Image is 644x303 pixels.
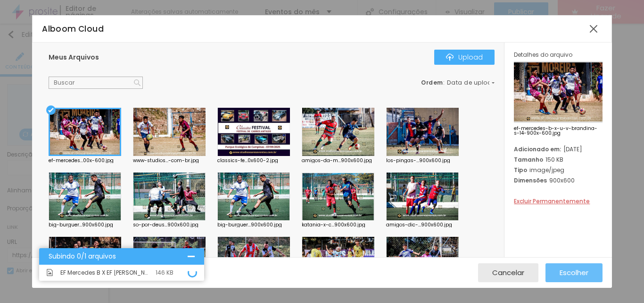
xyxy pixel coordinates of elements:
span: Alboom Cloud [42,23,104,35]
div: classics-fe...0x600-2.jpg [217,158,290,163]
img: Icone [134,79,140,86]
span: Meus Arquivos [49,52,99,62]
div: Subindo 0/1 arquivos [49,253,188,260]
div: www-studios...-com-br.jpg [133,158,206,163]
div: ef-mercedes...00x-600.jpg [49,158,121,163]
div: 150 KB [514,156,602,164]
span: Detalhes do arquivo [514,51,572,59]
img: Icone [46,269,53,276]
img: Icone [446,53,454,61]
span: Dimensões [514,176,547,184]
span: Tamanho [514,156,543,164]
div: so-por-deus...900x600.jpg [133,223,206,227]
div: big-burguer...900x600.jpg [217,223,290,227]
div: Upload [446,53,483,61]
div: big-burguer...900x600.jpg [49,223,121,227]
span: Tipo [514,166,527,174]
button: Escolher [545,263,603,282]
span: Cancelar [492,268,524,277]
div: 146 KB [156,270,173,276]
button: Cancelar [478,263,538,282]
div: image/jpeg [514,166,602,174]
span: EF Mercedes B X EF [PERSON_NAME] (S-16) 900X 600.jpg [60,270,151,276]
span: Ordem [421,78,443,87]
span: Adicionado em: [514,145,561,153]
div: katania-x-c...900x600.jpg [302,223,374,227]
span: Escolher [560,268,588,277]
span: Data de upload [447,80,496,86]
div: : [421,80,495,86]
input: Buscar [49,77,143,89]
button: IconeUpload [434,50,495,65]
span: Excluir Permanentemente [514,197,590,205]
span: ef-mercedes-b-x-u-v-brandina-s-14-900x-600.jpg [514,126,602,136]
div: [DATE] [514,145,602,153]
div: amigos-dic-...900x600.jpg [386,223,459,227]
div: los-pingas-...900x600.jpg [386,158,459,163]
div: amigos-da-m...900x600.jpg [302,158,374,163]
div: 900x600 [514,176,602,184]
